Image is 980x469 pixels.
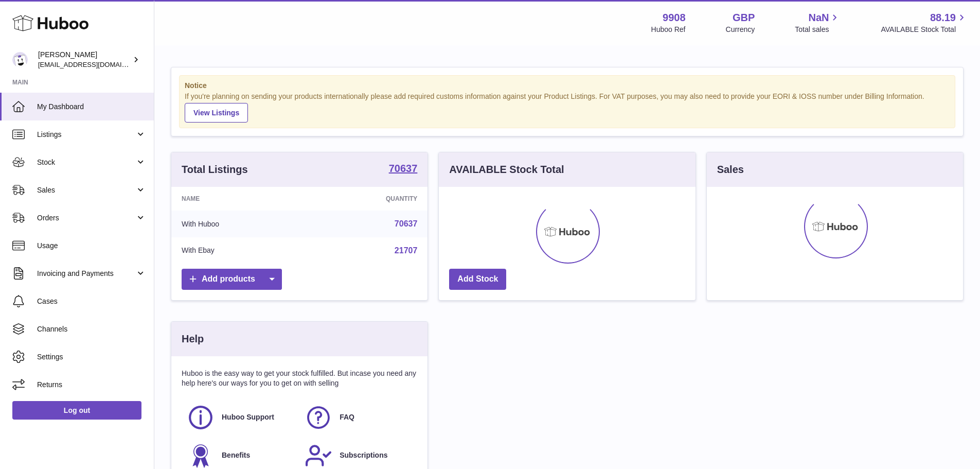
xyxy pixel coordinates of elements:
span: Settings [37,352,146,362]
span: Benefits [222,450,250,460]
h3: Sales [717,163,744,177]
span: Usage [37,241,146,251]
a: FAQ [305,404,412,431]
p: Huboo is the easy way to get your stock fulfilled. But incase you need any help here's our ways f... [182,369,417,388]
h3: Help [182,332,204,346]
span: Huboo Support [222,412,274,422]
span: Total sales [795,25,841,34]
span: AVAILABLE Stock Total [881,25,968,34]
span: [EMAIL_ADDRESS][DOMAIN_NAME] [38,60,151,68]
th: Quantity [307,187,427,211]
strong: GBP [733,11,755,25]
a: 88.19 AVAILABLE Stock Total [881,11,968,34]
span: Returns [37,380,146,390]
span: FAQ [340,412,354,422]
strong: Notice [185,81,950,91]
span: Stock [37,158,135,167]
div: Currency [726,25,755,34]
h3: AVAILABLE Stock Total [449,163,564,177]
span: Listings [37,130,135,140]
a: Add products [182,269,282,290]
span: NaN [808,11,829,25]
a: NaN Total sales [795,11,841,34]
span: My Dashboard [37,102,146,112]
th: Name [171,187,307,211]
strong: 70637 [389,163,418,173]
strong: 9908 [663,11,686,25]
span: Invoicing and Payments [37,269,135,279]
a: Add Stock [449,269,506,290]
a: Huboo Support [187,404,294,431]
span: Cases [37,297,146,306]
td: With Ebay [171,237,307,264]
span: Subscriptions [340,450,387,460]
td: With Huboo [171,211,307,237]
img: internalAdmin-9908@internal.huboo.com [12,52,28,67]
a: 70637 [389,163,418,176]
span: 88.19 [930,11,956,25]
a: 21707 [395,246,418,255]
div: Huboo Ref [651,25,686,34]
h3: Total Listings [182,163,248,177]
div: If you're planning on sending your products internationally please add required customs informati... [185,92,950,123]
a: Log out [12,401,141,420]
div: [PERSON_NAME] [38,50,131,70]
span: Orders [37,213,135,223]
a: View Listings [185,103,248,123]
span: Channels [37,324,146,334]
a: 70637 [395,219,418,228]
span: Sales [37,185,135,195]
